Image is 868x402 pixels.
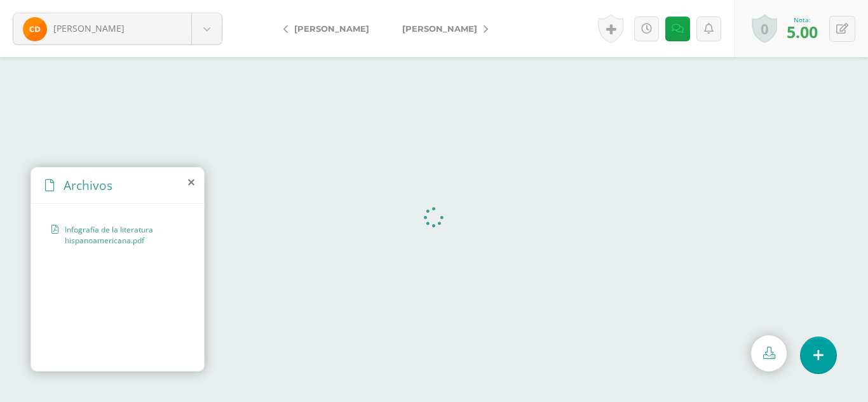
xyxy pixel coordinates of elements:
[53,22,125,34] span: [PERSON_NAME]
[13,13,222,44] a: [PERSON_NAME]
[188,177,194,187] i: close
[787,15,818,24] div: Nota:
[386,13,498,44] a: [PERSON_NAME]
[273,13,386,44] a: [PERSON_NAME]
[65,224,177,246] span: Infografía de la literatura hispanoamericana.pdf
[787,21,818,43] span: 5.00
[752,14,777,43] a: 0
[294,23,369,34] span: [PERSON_NAME]
[23,17,47,41] img: 4a9e32a63e20c27d6b4f116a9739f2a2.png
[64,177,112,194] span: Archivos
[402,23,477,34] span: [PERSON_NAME]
